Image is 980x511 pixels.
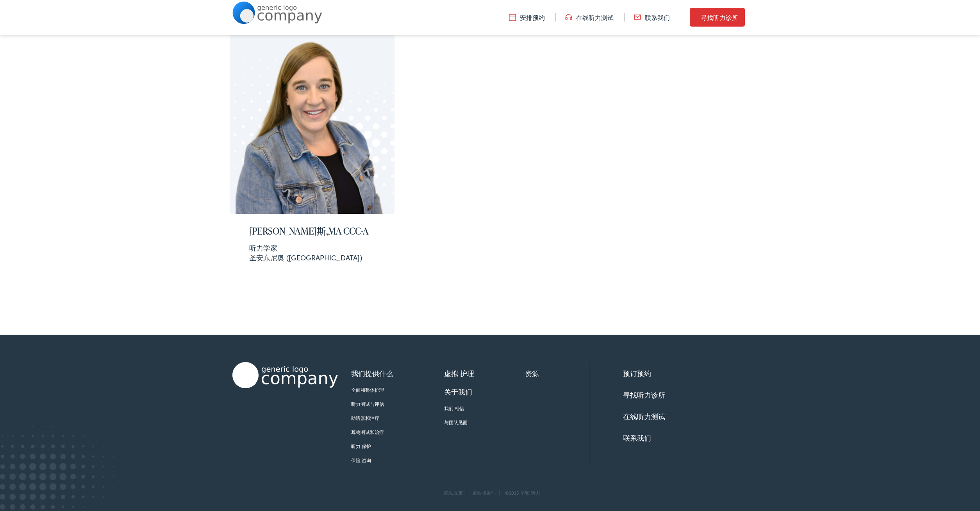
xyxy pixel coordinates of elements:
[351,368,444,378] a: 我们提供什么
[690,13,697,22] img: 实用程序图标
[351,457,444,464] a: 保险 咨询
[444,419,525,426] a: 与团队见面
[444,405,525,412] a: 我们 相信
[472,489,496,496] a: 条款和条件
[623,368,651,378] a: 预订预约
[501,490,540,495] div: ©2025 羊驼 听力
[509,13,516,22] img: 实用程序图标
[351,429,444,436] a: 耳鸣测试和治疗
[230,32,394,274] a: [PERSON_NAME]斯,MA CCC-A 听力学家圣安东尼奥 ([GEOGRAPHIC_DATA])
[634,13,641,22] img: 实用程序图标
[690,8,745,27] a: 寻找听力诊所
[444,489,463,496] a: 隐私政策
[623,433,651,443] a: 联系我们
[509,13,545,22] a: 安排预约
[232,362,338,388] img: 羊驼 听力
[565,13,614,22] a: 在线听力测试
[525,368,590,378] a: 资源
[351,414,444,421] a: 助听器和治疗
[444,368,525,378] a: 虚拟 护理
[249,243,375,262] div: 圣安东尼奥 ([GEOGRAPHIC_DATA])
[634,13,670,22] a: 联系我们
[623,390,665,400] a: 寻找听力诊所
[444,386,525,397] a: 关于我们
[623,411,665,421] a: 在线听力测试
[351,400,444,407] a: 听力测试与评估
[249,226,375,237] h2: [PERSON_NAME]斯,MA CCC-A
[351,443,444,450] a: 听力 保护
[351,386,444,393] a: 全面和整体护理
[249,243,375,253] div: 听力学家
[565,13,572,22] img: 实用程序图标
